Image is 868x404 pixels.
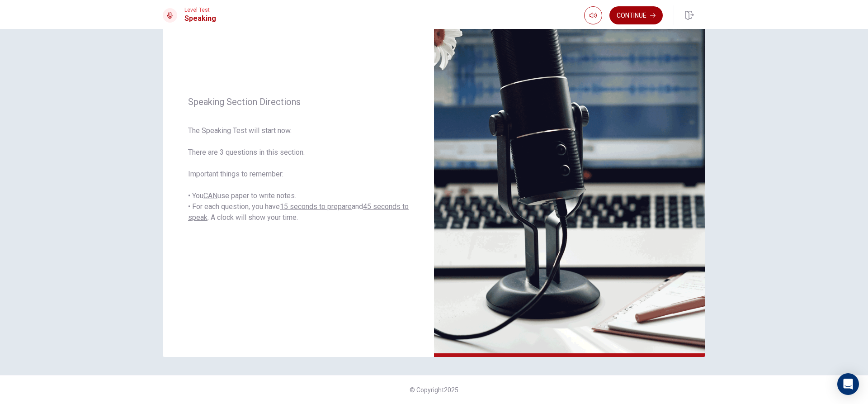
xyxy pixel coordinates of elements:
span: Level Test [184,7,216,13]
h1: Speaking [184,13,216,24]
button: Continue [609,6,663,24]
u: CAN [203,191,217,200]
span: The Speaking Test will start now. There are 3 questions in this section. Important things to reme... [188,125,409,223]
span: Speaking Section Directions [188,96,409,107]
div: Open Intercom Messenger [837,373,859,395]
u: 15 seconds to prepare [280,202,352,211]
span: © Copyright 2025 [410,386,458,394]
